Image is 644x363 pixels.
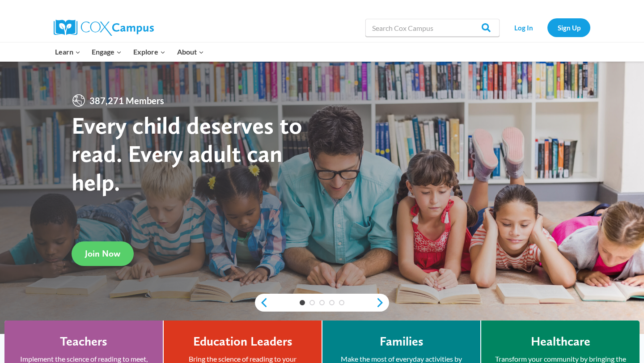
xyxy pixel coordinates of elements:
span: Engage [92,46,122,58]
h4: Teachers [60,334,107,349]
a: Log In [504,18,543,37]
a: 5 [339,300,344,305]
a: 1 [300,300,305,305]
a: 2 [309,300,315,305]
a: Sign Up [547,18,590,37]
a: next [376,297,389,308]
img: Cox Campus [54,20,154,36]
span: Explore [133,46,165,58]
span: 387,271 Members [86,93,168,108]
span: Learn [55,46,80,58]
h4: Education Leaders [193,334,292,349]
div: content slider buttons [255,294,389,312]
nav: Primary Navigation [49,42,209,61]
h4: Healthcare [531,334,590,349]
a: 3 [319,300,325,305]
strong: Every child deserves to read. Every adult can help. [72,111,302,196]
input: Search Cox Campus [365,19,500,37]
a: 4 [329,300,335,305]
nav: Secondary Navigation [504,18,590,37]
a: Join Now [72,241,134,266]
a: previous [255,297,268,308]
h4: Families [380,334,424,349]
span: Join Now [85,248,120,259]
span: About [177,46,204,58]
